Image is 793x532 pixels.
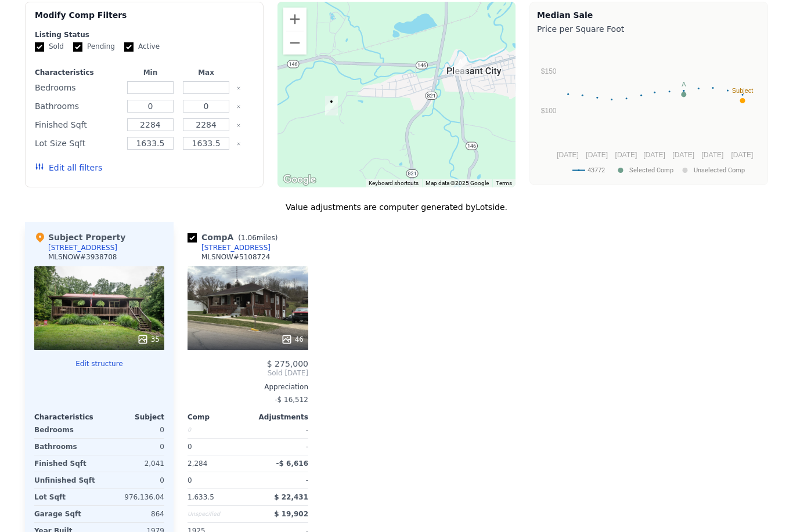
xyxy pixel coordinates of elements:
input: Pending [73,42,82,52]
div: Finished Sqft [34,455,97,472]
a: Open this area in Google Maps (opens a new window) [280,172,319,187]
span: -$ 6,616 [276,459,308,468]
span: $ 22,431 [274,493,308,501]
div: - [250,439,308,455]
div: Unfinished Sqft [34,472,97,488]
div: 0 [102,422,164,438]
div: 35 [137,334,160,345]
span: $ 275,000 [267,359,308,368]
text: [DATE] [586,151,608,159]
span: ( miles) [233,234,282,242]
div: 208 Main St [449,52,471,81]
text: $150 [541,67,557,75]
input: Sold [35,42,44,52]
div: Appreciation [188,382,308,392]
text: [DATE] [731,151,754,159]
text: Unselected Comp [694,167,745,174]
label: Active [124,42,160,52]
button: Edit all filters [35,162,102,173]
div: Bedrooms [34,422,97,438]
button: Clear [236,142,241,146]
span: Sold [DATE] [188,368,308,378]
div: [STREET_ADDRESS] [48,243,117,252]
label: Pending [73,42,115,52]
div: - [250,422,308,438]
span: -$ 16,512 [275,396,308,404]
img: Google [280,172,319,187]
div: Subject [99,412,164,422]
span: Map data ©2025 Google [426,180,489,186]
a: Terms (opens in new tab) [496,180,512,186]
div: Bedrooms [35,79,120,96]
div: 976,136.04 [102,489,164,505]
div: Value adjustments are computer generated by Lotside . [25,201,768,213]
div: - [250,472,308,488]
button: Keyboard shortcuts [369,179,419,187]
div: Subject Property [34,231,125,243]
text: [DATE] [672,151,694,159]
div: Median Sale [537,9,760,21]
span: 2,284 [188,459,207,468]
div: Characteristics [35,68,120,77]
text: [DATE] [702,151,724,159]
div: Listing Status [35,30,254,39]
svg: A chart. [537,37,760,182]
div: Finished Sqft [35,117,120,133]
div: 9680 Cumberland Rd [320,91,343,120]
div: Characteristics [34,412,99,422]
div: 0 [188,422,246,438]
div: 2,041 [102,455,164,472]
button: Zoom out [283,31,307,55]
button: Clear [236,104,241,109]
div: Lot Size Sqft [35,135,120,151]
span: 1,633.5 [188,493,214,501]
div: [STREET_ADDRESS] [201,243,271,252]
label: Sold [35,42,64,52]
text: $100 [541,107,557,115]
button: Zoom in [283,8,307,31]
div: Comp A [188,231,282,243]
text: A [682,81,686,88]
div: 0 [102,439,164,455]
button: Clear [236,123,241,128]
div: Comp [188,412,248,422]
button: Edit structure [34,359,164,368]
text: [DATE] [643,151,665,159]
text: [DATE] [557,151,579,159]
div: Adjustments [248,412,308,422]
text: Selected Comp [629,167,673,174]
span: $ 19,902 [274,510,308,518]
div: Max [181,68,232,77]
div: Bathrooms [34,439,97,455]
span: 0 [188,476,192,484]
div: MLSNOW # 5108724 [201,252,270,262]
div: MLSNOW # 3938708 [48,252,117,262]
a: [STREET_ADDRESS] [188,243,271,252]
div: 46 [281,334,304,345]
text: 43772 [587,167,605,174]
input: Active [124,42,134,52]
div: 864 [102,506,164,522]
div: Modify Comp Filters [35,9,254,30]
div: 0 [188,439,246,455]
div: Bathrooms [35,98,120,114]
div: Unspecified [188,506,246,522]
div: Lot Sqft [34,489,97,505]
div: Price per Square Foot [537,21,760,37]
div: Garage Sqft [34,506,97,522]
span: 1.06 [241,234,257,242]
div: Min [125,68,176,77]
text: [DATE] [615,151,637,159]
button: Clear [236,86,241,91]
text: Subject [732,87,754,94]
div: 0 [102,472,164,488]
